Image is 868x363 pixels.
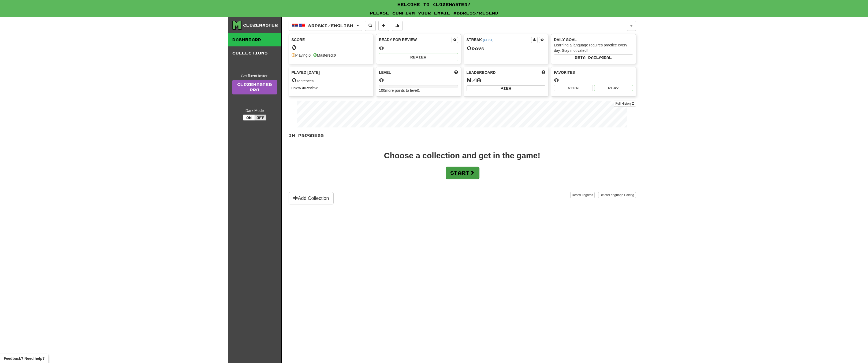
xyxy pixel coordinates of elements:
[308,23,353,28] span: Srpski / English
[232,108,277,113] div: Dark Mode
[570,192,595,198] button: ResetProgress
[554,85,593,91] button: View
[228,46,281,60] a: Collections
[554,77,633,83] div: 0
[479,11,498,15] a: Resend
[4,356,44,361] span: Open feedback widget
[583,56,601,59] span: a daily
[292,76,297,84] span: 0
[228,33,281,46] a: Dashboard
[384,152,540,160] div: Choose a collection and get in the game!
[232,73,277,79] div: Get fluent faster.
[308,53,311,57] strong: 0
[255,115,266,120] button: Off
[292,85,371,91] div: New / Review
[292,70,320,75] span: Played [DATE]
[609,193,634,197] span: Language Pairing
[467,76,481,84] span: N/A
[292,86,294,90] strong: 0
[454,70,458,75] span: Score more points to level up
[467,37,531,42] div: Streak
[392,21,403,31] button: More stats
[303,86,305,90] strong: 0
[542,70,545,75] span: This week in points, UTC
[554,42,633,53] div: Learning a language requires practice every day. Stay motivated!
[467,70,496,75] span: Leaderboard
[379,53,458,61] button: Review
[379,77,458,83] div: 0
[313,53,336,58] div: Mastered:
[554,54,633,60] button: Seta dailygoal
[292,77,371,84] div: sentences
[243,23,278,28] div: Clozemaster
[292,44,371,51] div: 0
[580,193,593,197] span: Progress
[232,80,277,94] a: ClozemasterPro
[467,45,546,52] div: Day s
[554,37,633,42] div: Daily Goal
[379,45,458,51] div: 0
[334,53,336,57] strong: 0
[379,70,391,75] span: Level
[614,101,636,107] button: Full History
[554,70,633,75] div: Favorites
[467,44,472,52] span: 0
[446,167,479,179] button: Start
[289,192,334,204] button: Add Collection
[243,115,255,120] button: On
[598,192,636,198] button: DeleteLanguage Pairing
[289,133,636,138] p: In Progress
[594,85,633,91] button: Play
[378,21,389,31] button: Add sentence to collection
[292,37,371,42] div: Score
[483,38,494,42] a: (CEST)
[467,85,546,91] button: View
[365,21,376,31] button: Search sentences
[289,21,362,31] button: Srpski/English
[379,37,452,42] div: Ready for Review
[379,88,458,93] div: 100 more points to level 1
[292,53,311,58] div: Playing:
